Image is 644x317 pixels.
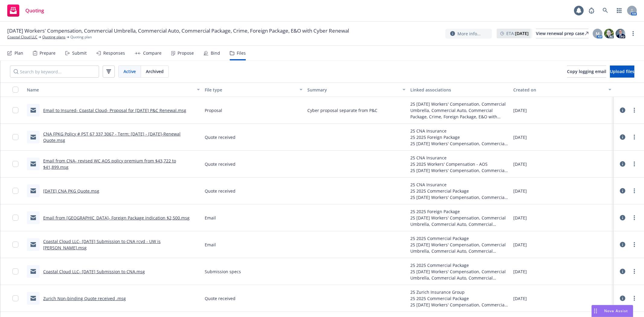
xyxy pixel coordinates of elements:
a: more [631,295,638,302]
button: Linked associations [408,82,511,97]
button: More info... [445,29,492,39]
span: [DATE] [513,242,527,248]
span: [DATE] [513,107,527,114]
a: more [631,107,638,114]
input: Toggle Row Selected [12,134,18,140]
span: Proposal [205,107,222,114]
span: Upload files [610,69,634,74]
button: Nova Assist [591,305,633,317]
div: Name [27,87,193,93]
div: 25 [DATE] Workers' Compensation, Commercial Umbrella, Commercial Auto, Commercial Package, Crime,... [410,302,508,308]
a: Quoting plans [42,34,66,40]
a: Report a Bug [585,5,598,17]
div: 25 2025 Commercial Package [410,295,508,302]
span: [DATE] Workers' Compensation, Commercial Umbrella, Commercial Auto, Commercial Package, Crime, Fo... [7,27,349,34]
div: Files [237,51,246,56]
input: Toggle Row Selected [12,107,18,113]
div: Created on [513,87,605,93]
span: Quote received [205,295,235,302]
a: more [631,214,638,221]
button: Summary [305,82,408,97]
div: Plan [14,51,23,56]
a: Email from CNA- revised WC AOS policy premium from $43,722 to $41,899.msg [43,158,176,170]
a: Email to Insured- Coastal Cloud- Proposal for [DATE] P&C Renewal.msg [43,107,186,113]
input: Toggle Row Selected [12,161,18,167]
a: more [631,187,638,194]
span: [DATE] [513,215,527,221]
a: Email from [GEOGRAPHIC_DATA]- Foreign Package indication $2,500.msg [43,215,190,221]
input: Select all [12,87,18,93]
span: [DATE] [513,161,527,167]
span: Nova Assist [604,308,628,313]
span: More info... [457,30,481,37]
div: 25 [DATE] Workers' Compensation, Commercial Umbrella, Commercial Auto, Commercial Package, Crime,... [410,140,508,147]
div: 25 Zurich Insurance Group [410,289,508,295]
span: [DATE] [513,134,527,140]
div: Summary [307,87,399,93]
a: Coastal Cloud LLC- [DATE] Submission to CNA.msg [43,269,145,274]
span: Copy logging email [567,69,606,74]
div: File type [205,87,296,93]
div: View renewal prep case [536,29,588,38]
a: more [631,268,638,275]
a: CNA FPKG Policy # PST 67 337 3067 - Term: [DATE] - [DATE]-Renewal Quote.msg [43,131,181,143]
span: Quoting [25,8,44,13]
input: Toggle Row Selected [12,268,18,274]
span: Email [205,215,216,221]
input: Toggle Row Selected [12,215,18,221]
button: Upload files [610,66,634,78]
input: Toggle Row Selected [12,295,18,301]
a: Quoting [5,2,46,19]
div: Propose [178,51,194,56]
a: Coastal Cloud LLC- [DATE] Submission to CNA rcvd - UW is [PERSON_NAME].msg [43,239,161,251]
span: Active [123,68,136,75]
div: Compare [143,51,162,56]
input: Toggle Row Selected [12,242,18,248]
a: Search [599,5,611,17]
div: 25 2025 Foreign Package [410,134,508,140]
div: Drag to move [592,305,599,317]
span: ETA : [506,30,529,37]
div: 25 [DATE] Workers' Compensation, Commercial Umbrella, Commercial Auto, Commercial Package, Crime,... [410,242,508,254]
span: M [596,30,600,37]
a: [DATE] CNA PKG Quote.msg [43,188,99,194]
a: View renewal prep case [536,29,588,38]
button: Name [24,82,202,97]
div: 25 2025 Commercial Package [410,262,508,268]
div: 25 [DATE] Workers' Compensation, Commercial Umbrella, Commercial Auto, Commercial Package, Crime,... [410,268,508,281]
div: Bind [211,51,220,56]
a: more [631,160,638,168]
div: 25 CNA Insurance [410,181,508,188]
div: 25 [DATE] Workers' Compensation, Commercial Umbrella, Commercial Auto, Commercial Package, Crime,... [410,167,508,174]
span: Quoting plan [70,34,92,40]
div: 25 [DATE] Workers' Compensation, Commercial Umbrella, Commercial Auto, Commercial Package, Crime,... [410,194,508,200]
div: Responses [103,51,125,56]
a: Coastal Cloud LLC [7,34,37,40]
div: 25 [DATE] Workers' Compensation, Commercial Umbrella, Commercial Auto, Commercial Package, Crime,... [410,101,508,120]
button: Copy logging email [567,66,606,78]
a: more [630,30,637,37]
div: 25 [DATE] Workers' Compensation, Commercial Umbrella, Commercial Auto, Commercial Package, Crime,... [410,215,508,227]
img: photo [616,29,625,38]
input: Search by keyword... [10,66,99,78]
div: 25 CNA Insurance [410,128,508,134]
div: 25 CNA Insurance [410,155,508,161]
span: Quote received [205,161,235,167]
a: more [631,133,638,141]
span: [DATE] [513,268,527,275]
span: Quote received [205,134,235,140]
div: 25 2025 Commercial Package [410,188,508,194]
span: Quote received [205,188,235,194]
span: Archived [146,68,164,75]
div: Prepare [40,51,56,56]
button: Created on [511,82,614,97]
strong: [DATE] [515,30,529,36]
div: Submit [72,51,87,56]
div: Linked associations [410,87,508,93]
div: 25 2025 Commercial Package [410,235,508,242]
button: File type [202,82,305,97]
span: Cyber proposal separate from P&C [307,107,377,114]
a: Switch app [613,5,625,17]
div: 25 2025 Workers' Compensation - AOS [410,161,508,167]
a: more [631,241,638,248]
